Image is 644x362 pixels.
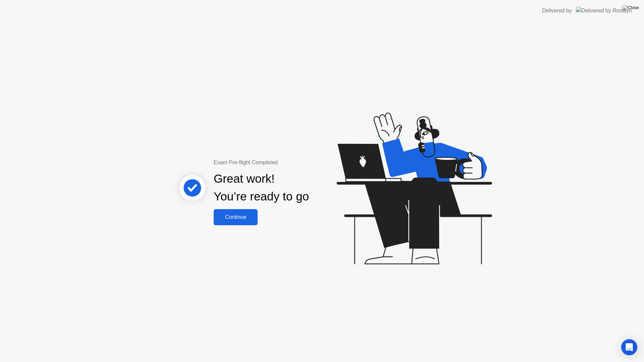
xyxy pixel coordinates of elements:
img: Close [622,5,639,10]
div: Exam Pre-flight Completed [214,159,352,167]
div: Delivered by [542,7,572,15]
div: Open Intercom Messenger [621,339,637,355]
img: Delivered by Rosalyn [576,7,632,14]
div: Continue [216,214,256,220]
button: Continue [214,209,258,225]
div: Great work! You’re ready to go [214,170,309,205]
